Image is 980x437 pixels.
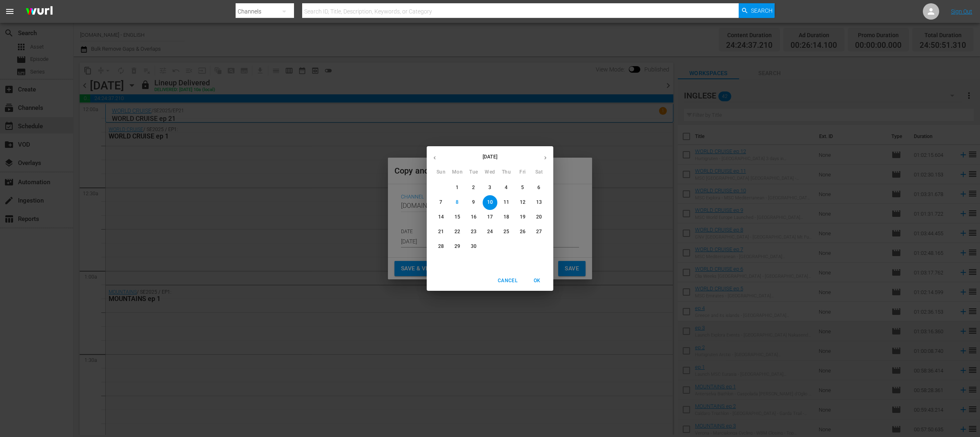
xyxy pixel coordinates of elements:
[536,228,542,235] p: 27
[532,181,546,195] button: 6
[454,243,460,250] p: 29
[450,195,465,210] button: 8
[466,181,481,195] button: 2
[515,225,530,239] button: 26
[483,210,497,225] button: 17
[483,181,497,195] button: 3
[483,195,497,210] button: 10
[520,228,526,235] p: 26
[450,225,465,239] button: 22
[488,184,491,191] p: 3
[466,195,481,210] button: 9
[515,210,530,225] button: 19
[536,199,542,206] p: 13
[521,184,524,191] p: 5
[434,239,448,254] button: 28
[487,228,493,235] p: 24
[483,168,497,176] span: Wed
[434,225,448,239] button: 21
[5,7,15,16] span: menu
[515,181,530,195] button: 5
[450,168,465,176] span: Mon
[520,199,526,206] p: 12
[532,225,546,239] button: 27
[466,225,481,239] button: 23
[498,276,517,285] span: Cancel
[466,210,481,225] button: 16
[438,243,444,250] p: 28
[499,195,514,210] button: 11
[751,3,773,18] span: Search
[499,181,514,195] button: 4
[487,214,493,221] p: 17
[515,195,530,210] button: 12
[456,199,459,206] p: 8
[434,195,448,210] button: 7
[439,199,442,206] p: 7
[20,2,59,21] img: ans4CAIJ8jUAAAAAAAAAAAAAAAAAAAAAAAAgQb4GAAAAAAAAAAAAAAAAAAAAAAAAJMjXAAAAAAAAAAAAAAAAAAAAAAAAgAT5G...
[494,274,521,288] button: Cancel
[450,181,465,195] button: 1
[471,243,477,250] p: 30
[499,168,514,176] span: Thu
[450,239,465,254] button: 29
[471,214,477,221] p: 16
[499,225,514,239] button: 25
[537,184,540,191] p: 6
[466,239,481,254] button: 30
[532,168,546,176] span: Sat
[515,168,530,176] span: Fri
[472,184,475,191] p: 2
[454,214,460,221] p: 15
[951,8,972,15] a: Sign Out
[487,199,493,206] p: 10
[450,210,465,225] button: 15
[443,153,537,161] p: [DATE]
[466,168,481,176] span: Tue
[503,199,509,206] p: 11
[483,225,497,239] button: 24
[536,214,542,221] p: 20
[438,228,444,235] p: 21
[456,184,459,191] p: 1
[503,214,509,221] p: 18
[527,276,547,285] span: OK
[524,274,550,288] button: OK
[505,184,508,191] p: 4
[454,228,460,235] p: 22
[438,214,444,221] p: 14
[471,228,477,235] p: 23
[532,195,546,210] button: 13
[532,210,546,225] button: 20
[503,228,509,235] p: 25
[520,214,526,221] p: 19
[499,210,514,225] button: 18
[472,199,475,206] p: 9
[434,168,448,176] span: Sun
[434,210,448,225] button: 14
